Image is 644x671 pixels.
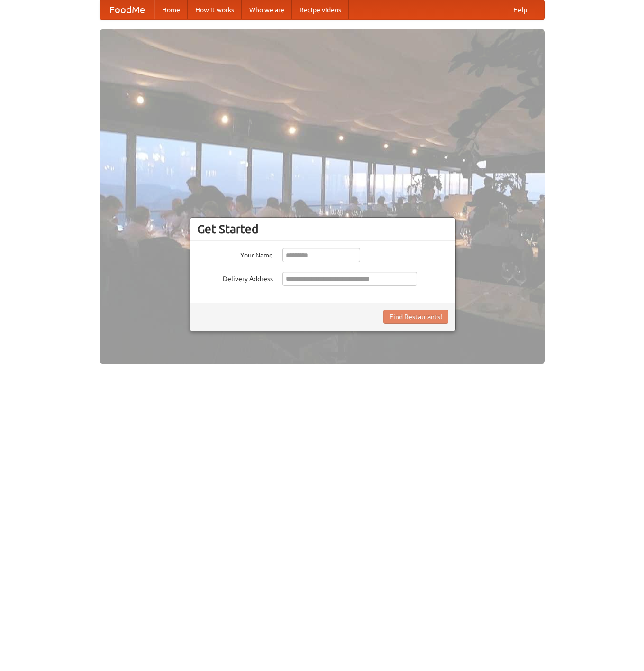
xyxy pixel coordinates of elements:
[197,248,273,260] label: Your Name
[197,272,273,284] label: Delivery Address
[188,0,242,19] a: How it works
[242,0,292,19] a: Who we are
[154,0,188,19] a: Home
[197,222,448,236] h3: Get Started
[383,310,448,324] button: Find Restaurants!
[506,0,535,19] a: Help
[100,0,154,19] a: FoodMe
[292,0,349,19] a: Recipe videos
